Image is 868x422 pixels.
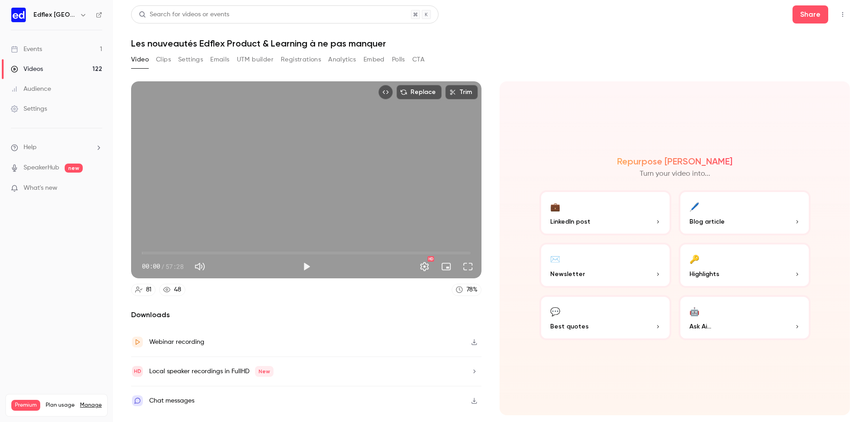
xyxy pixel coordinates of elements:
button: Replace [396,85,442,99]
button: Embed [363,52,385,67]
span: / [161,262,165,271]
a: 81 [131,284,156,296]
a: 78% [452,284,481,296]
button: Full screen [459,258,477,276]
button: Settings [178,52,203,67]
div: HD [428,256,434,262]
a: Manage [80,402,102,409]
button: Turn on miniplayer [437,258,455,276]
button: Top Bar Actions [835,7,850,22]
div: Webinar recording [149,337,204,347]
button: Share [793,5,828,23]
span: Ask Ai... [689,322,711,331]
div: 🖊️ [689,199,699,213]
li: help-dropdown-opener [11,143,102,152]
span: new [65,164,83,173]
button: Analytics [328,52,356,67]
button: Trim [445,85,478,99]
div: Search for videos or events [139,10,229,19]
p: Turn your video into... [640,169,710,179]
span: Blog article [689,217,725,226]
div: Videos [11,65,43,74]
div: 48 [174,285,181,295]
div: 🔑 [689,252,699,266]
div: Settings [11,104,47,113]
span: What's new [24,183,57,193]
button: 🔑Highlights [679,243,811,288]
span: New [255,366,274,377]
button: 🤖Ask Ai... [679,295,811,340]
div: Events [11,45,42,54]
button: CTA [412,52,425,67]
h2: Repurpose [PERSON_NAME] [617,156,732,167]
img: Edflex France [11,8,26,22]
span: Premium [11,400,40,411]
div: 00:00 [142,262,184,271]
button: Registrations [281,52,321,67]
h2: Downloads [131,309,481,320]
span: Best quotes [550,322,589,331]
button: Video [131,52,149,67]
a: SpeakerHub [24,163,59,173]
button: UTM builder [237,52,274,67]
span: 57:28 [165,262,184,271]
h1: Les nouveautés Edflex Product & Learning à ne pas manquer [131,38,850,49]
div: Audience [11,84,51,94]
button: Polls [392,52,405,67]
button: Play [297,258,316,276]
button: Mute [191,258,209,276]
button: 💬Best quotes [539,295,671,340]
span: Plan usage [46,402,75,409]
div: 78 % [467,285,477,295]
div: ✉️ [550,252,560,266]
div: 🤖 [689,304,699,318]
div: Local speaker recordings in FullHD [149,366,274,377]
div: 81 [146,285,151,295]
a: 48 [159,284,185,296]
span: Highlights [689,269,719,279]
span: LinkedIn post [550,217,590,226]
div: Chat messages [149,395,194,406]
button: Settings [415,258,434,276]
button: Clips [156,52,171,67]
h6: Edflex [GEOGRAPHIC_DATA] [33,10,76,19]
button: 💼LinkedIn post [539,190,671,235]
button: 🖊️Blog article [679,190,811,235]
div: 💬 [550,304,560,318]
div: 💼 [550,199,560,213]
button: ✉️Newsletter [539,243,671,288]
button: Embed video [378,85,393,99]
span: Newsletter [550,269,585,279]
button: Emails [210,52,229,67]
span: 00:00 [142,262,160,271]
span: Help [24,143,37,152]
